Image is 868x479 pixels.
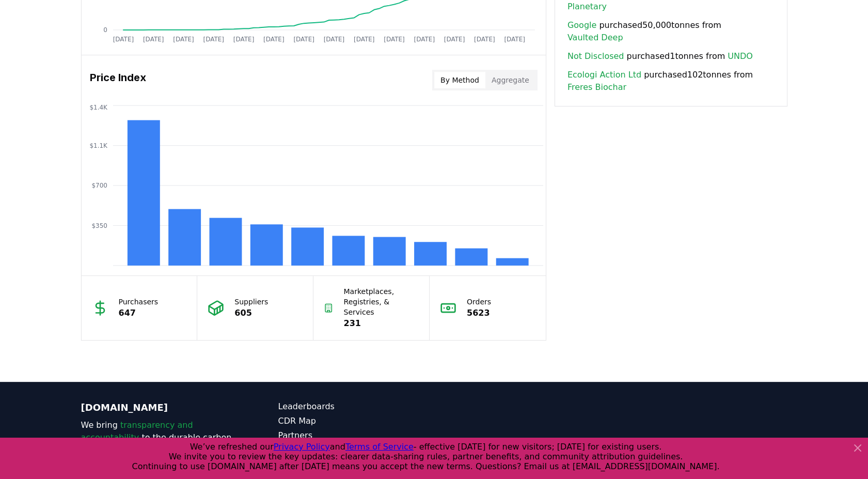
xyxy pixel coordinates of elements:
span: transparency and accountability [81,420,193,442]
tspan: [DATE] [263,36,285,43]
a: Freres Biochar [567,81,626,94]
a: UNDO [728,50,753,63]
a: Google [567,19,596,32]
tspan: [DATE] [173,36,194,43]
tspan: $1.1K [89,142,108,149]
p: Marketplaces, Registries, & Services [344,286,419,317]
a: Partners [278,429,434,442]
tspan: [DATE] [414,36,435,43]
tspan: [DATE] [504,36,525,43]
a: Leaderboards [278,400,434,413]
p: 5623 [467,307,491,319]
tspan: [DATE] [323,36,344,43]
tspan: [DATE] [203,36,224,43]
a: Ecologi Action Ltd [567,69,641,81]
p: [DOMAIN_NAME] [81,400,237,415]
p: Purchasers [119,297,159,307]
tspan: [DATE] [113,36,134,43]
a: CDR Map [278,415,434,427]
p: 231 [344,317,419,330]
button: By Method [434,72,485,88]
tspan: [DATE] [384,36,405,43]
span: purchased 102 tonnes from [567,69,775,94]
tspan: [DATE] [143,36,164,43]
tspan: $700 [91,182,107,189]
span: purchased 1 tonnes from [567,50,753,63]
p: 647 [119,307,159,319]
tspan: 0 [103,26,107,34]
a: Vaulted Deep [567,32,623,44]
tspan: [DATE] [444,36,465,43]
tspan: $1.4K [89,104,108,111]
p: Orders [467,297,491,307]
a: Planetary [567,1,607,13]
h3: Price Index [90,70,146,90]
tspan: [DATE] [293,36,314,43]
span: purchased 50,000 tonnes from [567,19,775,44]
p: 605 [234,307,268,319]
button: Aggregate [485,72,535,88]
tspan: [DATE] [233,36,254,43]
a: Not Disclosed [567,50,624,63]
p: Suppliers [234,297,268,307]
tspan: [DATE] [354,36,375,43]
tspan: $350 [91,222,107,229]
p: We bring to the durable carbon removal market [81,419,237,456]
tspan: [DATE] [474,36,495,43]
